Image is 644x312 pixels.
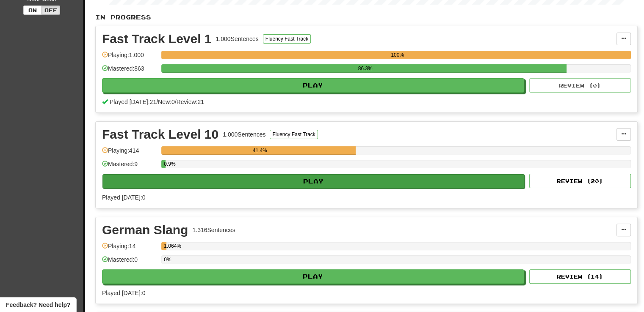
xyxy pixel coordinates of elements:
[216,35,259,43] div: 1.000 Sentences
[529,78,631,93] button: Review (0)
[192,226,235,234] div: 1.316 Sentences
[177,99,204,105] span: Review: 21
[175,99,177,105] span: /
[102,255,157,269] div: Mastered: 0
[263,34,311,44] button: Fluency Fast Track
[102,194,145,201] span: Played [DATE]: 0
[156,99,158,105] span: /
[164,51,631,59] div: 100%
[102,160,157,174] div: Mastered: 9
[23,5,42,15] button: On
[102,290,145,296] span: Played [DATE]: 0
[102,78,524,93] button: Play
[102,33,212,45] div: Fast Track Level 1
[223,130,265,139] div: 1.000 Sentences
[158,99,175,105] span: New: 0
[529,269,631,284] button: Review (14)
[102,64,157,78] div: Mastered: 863
[529,174,631,188] button: Review (20)
[102,174,525,189] button: Play
[110,99,156,105] span: Played [DATE]: 21
[270,130,318,139] button: Fluency Fast Track
[102,242,157,256] div: Playing: 14
[95,13,638,22] p: In Progress
[102,128,218,141] div: Fast Track Level 10
[164,160,166,168] div: 0.9%
[102,224,188,236] div: German Slang
[41,5,60,15] button: Off
[6,301,70,309] span: Open feedback widget
[164,242,166,250] div: 1.064%
[164,64,567,73] div: 86.3%
[102,51,157,65] div: Playing: 1.000
[164,146,356,155] div: 41.4%
[102,146,157,160] div: Playing: 414
[102,269,524,284] button: Play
